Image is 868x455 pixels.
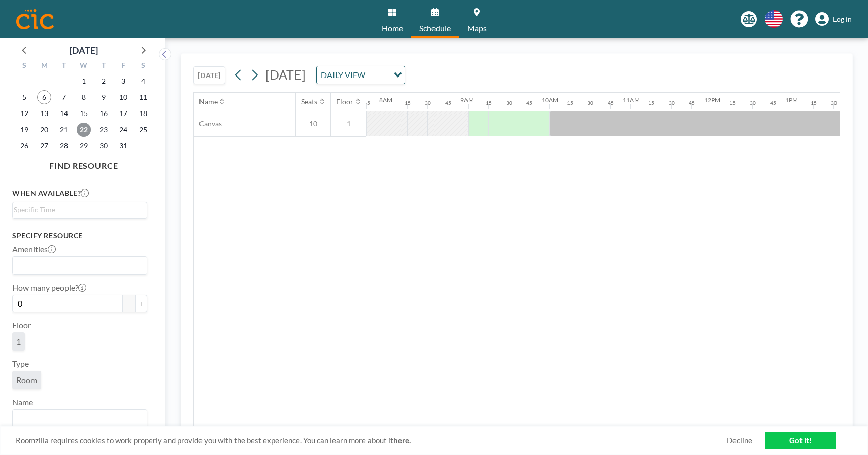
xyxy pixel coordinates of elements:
span: Sunday, October 26, 2025 [17,139,31,153]
span: Tuesday, October 28, 2025 [57,139,71,153]
span: Sunday, October 12, 2025 [17,106,31,121]
span: Wednesday, October 29, 2025 [77,139,91,153]
label: Floor [12,320,31,330]
div: Search for option [13,257,147,274]
span: Wednesday, October 15, 2025 [77,106,91,121]
span: Monday, October 20, 2025 [37,123,51,137]
div: 45 [364,100,370,106]
span: Saturday, October 4, 2025 [136,74,150,88]
div: 45 [770,100,776,106]
span: Friday, October 24, 2025 [116,123,130,137]
span: Tuesday, October 7, 2025 [57,90,71,104]
div: 30 [587,100,593,106]
input: Search for option [14,259,141,272]
div: T [54,60,74,73]
span: Thursday, October 16, 2025 [96,106,111,121]
span: Thursday, October 9, 2025 [96,90,111,104]
div: 30 [506,100,512,106]
span: Friday, October 17, 2025 [116,106,130,121]
div: Search for option [13,202,147,217]
button: + [135,295,147,312]
span: [DATE] [265,67,306,82]
div: 12PM [704,96,720,104]
h3: Specify resource [12,231,147,240]
button: [DATE] [193,66,225,84]
span: Wednesday, October 1, 2025 [77,74,91,88]
div: 30 [831,100,837,106]
div: S [15,60,35,73]
span: Monday, October 27, 2025 [37,139,51,153]
div: 10AM [542,96,558,104]
span: Saturday, October 11, 2025 [136,90,150,104]
label: Name [12,397,33,407]
span: Thursday, October 23, 2025 [96,123,111,137]
div: 30 [750,100,756,106]
span: Log in [833,15,852,24]
label: Type [12,359,29,369]
span: Monday, October 13, 2025 [37,106,51,121]
div: 15 [729,100,736,106]
span: Friday, October 31, 2025 [116,139,130,153]
span: Room [16,375,37,385]
div: [DATE] [70,43,98,57]
span: Friday, October 3, 2025 [116,74,130,88]
span: Saturday, October 18, 2025 [136,106,150,121]
span: Tuesday, October 21, 2025 [57,123,71,137]
a: here. [393,436,411,445]
div: 45 [608,100,614,106]
label: How many people? [12,283,86,293]
input: Search for option [369,68,388,82]
span: Wednesday, October 8, 2025 [77,90,91,104]
div: 15 [648,100,654,106]
span: Sunday, October 19, 2025 [17,123,31,137]
span: Schedule [419,24,451,32]
a: Got it! [765,432,836,449]
div: F [113,60,133,73]
span: 1 [331,119,366,128]
span: DAILY VIEW [319,68,368,82]
span: Roomzilla requires cookies to work properly and provide you with the best experience. You can lea... [16,436,727,445]
div: Search for option [317,66,405,84]
div: 15 [405,100,411,106]
div: S [133,60,153,73]
span: Saturday, October 25, 2025 [136,123,150,137]
div: 45 [526,100,532,106]
div: 45 [689,100,695,106]
span: Friday, October 10, 2025 [116,90,130,104]
span: 10 [296,119,330,128]
span: Thursday, October 30, 2025 [96,139,111,153]
input: Search for option [14,204,141,215]
div: Search for option [13,410,147,427]
div: 9AM [460,96,474,104]
div: 1PM [785,96,798,104]
span: Canvas [194,119,222,128]
span: Maps [467,24,487,32]
div: Seats [301,97,317,106]
div: 30 [425,100,431,106]
div: 11AM [623,96,640,104]
span: Wednesday, October 22, 2025 [77,123,91,137]
label: Amenities [12,244,56,254]
button: - [123,295,135,312]
div: 15 [567,100,573,106]
div: 15 [811,100,817,106]
span: Tuesday, October 14, 2025 [57,106,71,121]
input: Search for option [14,412,141,425]
span: Home [382,24,403,32]
span: Thursday, October 2, 2025 [96,74,111,88]
div: Name [199,97,218,106]
img: organization-logo [16,9,54,29]
div: 30 [669,100,675,106]
span: Sunday, October 5, 2025 [17,90,31,104]
div: Floor [336,97,353,106]
div: 45 [445,100,451,106]
div: W [74,60,94,73]
div: 15 [486,100,492,106]
a: Log in [815,12,852,26]
a: Decline [727,436,752,445]
div: T [93,60,113,73]
div: 8AM [379,96,392,104]
div: M [35,60,54,73]
h4: FIND RESOURCE [12,157,155,171]
span: Monday, October 6, 2025 [37,90,51,104]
